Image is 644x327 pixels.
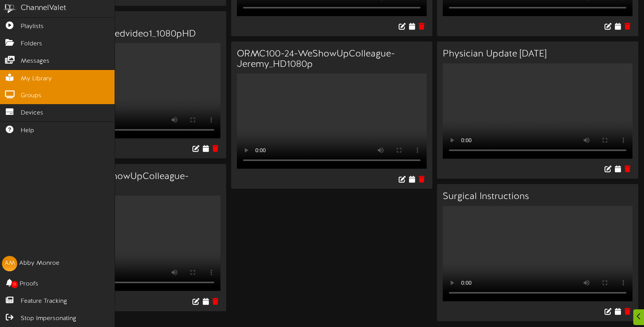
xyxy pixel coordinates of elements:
[11,281,18,288] span: 0
[21,22,44,31] span: Playlists
[21,57,49,66] span: Messages
[237,49,427,70] h3: ORMC100-24-WeShowUpColleague-Jeremy_HD1080p
[443,63,632,159] video: Your browser does not support HTML5 video.
[237,73,427,169] video: Your browser does not support HTML5 video.
[31,196,220,291] video: Your browser does not support HTML5 video.
[31,43,220,138] video: Your browser does not support HTML5 video.
[21,40,42,48] span: Folders
[31,172,220,192] h3: ORMC100-24-WeShowUpColleague-Christina_HD1080p
[19,259,59,268] div: Abby Monroe
[21,297,67,306] span: Feature Tracking
[21,314,76,323] span: Stop Impersonating
[21,126,34,135] span: Help
[21,3,66,14] div: ChannelValet
[31,19,220,39] h3: ORMC-SyracuseERCaptionedvideo1_1080pHD
[443,192,632,202] h3: Surgical Instructions
[21,75,52,83] span: My Library
[443,206,632,301] video: Your browser does not support HTML5 video.
[443,49,632,59] h3: Physician Update [DATE]
[21,91,41,100] span: Groups
[21,109,43,118] span: Devices
[2,256,17,271] div: AM
[20,280,38,289] span: Proofs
